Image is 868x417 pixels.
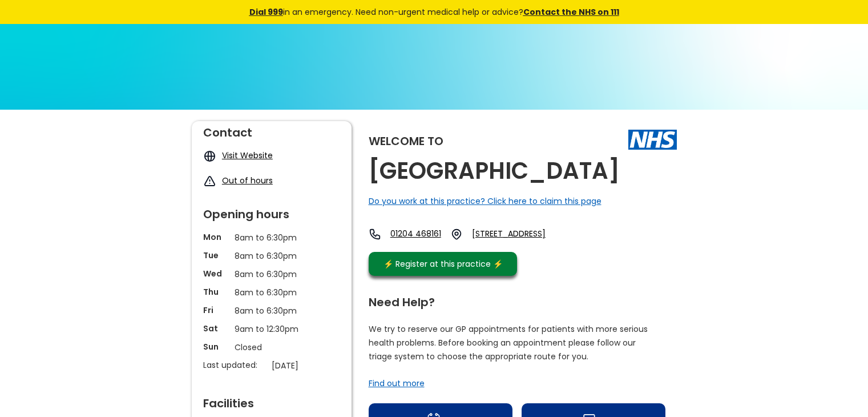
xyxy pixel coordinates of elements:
[369,228,381,240] img: telephone icon
[203,231,229,243] p: Mon
[203,121,340,138] div: Contact
[378,258,509,270] div: ⚡️ Register at this practice ⚡️
[203,392,340,409] div: Facilities
[203,175,216,188] img: exclamation icon
[235,323,309,335] p: 9am to 12:30pm
[203,286,229,298] p: Thu
[369,322,648,363] p: We try to reserve our GP appointments for patients with more serious health problems. Before book...
[235,268,309,280] p: 8am to 6:30pm
[369,291,665,308] div: Need Help?
[203,304,229,316] p: Fri
[203,268,229,279] p: Wed
[222,150,273,161] a: Visit Website
[369,252,517,276] a: ⚡️ Register at this practice ⚡️
[628,130,677,149] img: The NHS logo
[203,341,229,352] p: Sun
[472,228,574,240] a: [STREET_ADDRESS]
[222,175,273,186] a: Out of hours
[235,304,309,317] p: 8am to 6:30pm
[369,158,620,184] h2: [GEOGRAPHIC_DATA]
[272,359,346,372] p: [DATE]
[235,341,309,354] p: Closed
[369,378,425,389] a: Find out more
[450,228,463,240] img: practice location icon
[235,286,309,299] p: 8am to 6:30pm
[203,323,229,334] p: Sat
[203,359,266,371] p: Last updated:
[203,203,340,220] div: Opening hours
[172,6,697,18] div: in an emergency. Need non-urgent medical help or advice?
[203,250,229,261] p: Tue
[523,6,619,18] a: Contact the NHS on 111
[235,231,309,244] p: 8am to 6:30pm
[369,135,443,147] div: Welcome to
[203,150,216,163] img: globe icon
[369,195,601,207] a: Do you work at this practice? Click here to claim this page
[249,6,283,18] a: Dial 999
[390,228,441,240] a: 01204 468161
[235,250,309,262] p: 8am to 6:30pm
